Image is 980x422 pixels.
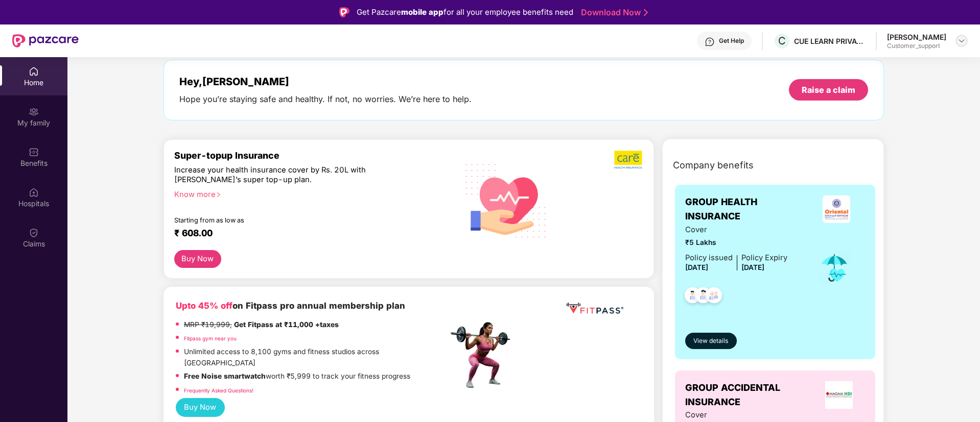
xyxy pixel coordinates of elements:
[778,35,786,47] span: C
[29,66,39,77] img: svg+xml;base64,PHN2ZyBpZD0iSG9tZSIgeG1sbnM9Imh0dHA6Ly93d3cudzMub3JnLzIwMDAvc3ZnIiB3aWR0aD0iMjAiIG...
[825,381,853,409] img: insurerLogo
[823,195,850,223] img: insurerLogo
[794,36,866,46] div: CUE LEARN PRIVATE LIMITED
[457,151,555,250] img: svg+xml;base64,PHN2ZyB4bWxucz0iaHR0cDovL3d3dy53My5vcmcvMjAwMC9zdmciIHhtbG5zOnhsaW5rPSJodHRwOi8vd3...
[179,94,472,105] div: Hope you’re staying safe and healthy. If not, no worries. We’re here to help.
[705,37,715,47] img: svg+xml;base64,PHN2ZyBpZD0iSGVscC0zMngzMiIgeG1sbnM9Imh0dHA6Ly93d3cudzMub3JnLzIwMDAvc3ZnIiB3aWR0aD...
[685,224,787,236] span: Cover
[29,228,39,238] img: svg+xml;base64,PHN2ZyBpZD0iQ2xhaW0iIHhtbG5zPSJodHRwOi8vd3d3LnczLm9yZy8yMDAwL3N2ZyIgd2lkdGg9IjIwIi...
[685,333,737,349] button: View details
[691,284,716,309] img: svg+xml;base64,PHN2ZyB4bWxucz0iaHR0cDovL3d3dy53My5vcmcvMjAwMC9zdmciIHdpZHRoPSI0OC45NDMiIGhlaWdodD...
[184,372,266,380] strong: Free Noise smartwatch
[174,165,404,185] div: Increase your health insurance cover by Rs. 20L with [PERSON_NAME]’s super top-up plan.
[184,320,232,329] del: MRP ₹19,999,
[685,409,787,421] span: Cover
[887,42,946,50] div: Customer_support
[179,76,472,88] div: Hey, [PERSON_NAME]
[357,6,573,18] div: Get Pazcare for all your employee benefits need
[448,319,519,391] img: fpp.png
[719,37,744,45] div: Get Help
[29,187,39,197] img: svg+xml;base64,PHN2ZyBpZD0iSG9zcGl0YWxzIiB4bWxucz0iaHR0cDovL3d3dy53My5vcmcvMjAwMC9zdmciIHdpZHRoPS...
[174,216,405,224] div: Starting from as low as
[234,320,339,329] strong: Get Fitpass at ₹11,000 +taxes
[29,107,39,117] img: svg+xml;base64,PHN2ZyB3aWR0aD0iMjAiIGhlaWdodD0iMjAiIHZpZXdCb3g9IjAgMCAyMCAyMCIgZmlsbD0ibm9uZSIgeG...
[644,7,648,18] img: Stroke
[685,195,807,224] span: GROUP HEALTH INSURANCE
[174,228,438,240] div: ₹ 608.00
[184,335,237,341] a: Fitpass gym near you
[741,263,764,271] span: [DATE]
[702,284,727,309] img: svg+xml;base64,PHN2ZyB4bWxucz0iaHR0cDovL3d3dy53My5vcmcvMjAwMC9zdmciIHdpZHRoPSI0OC45NDMiIGhlaWdodD...
[184,387,253,393] a: Frequently Asked Questions!
[184,346,448,368] p: Unlimited access to 8,100 gyms and fitness studios across [GEOGRAPHIC_DATA]
[29,147,39,157] img: svg+xml;base64,PHN2ZyBpZD0iQmVuZWZpdHMiIHhtbG5zPSJodHRwOi8vd3d3LnczLm9yZy8yMDAwL3N2ZyIgd2lkdGg9Ij...
[802,84,855,95] div: Raise a claim
[818,251,851,285] img: icon
[401,7,444,17] strong: mobile app
[174,190,442,197] div: Know more
[564,299,625,318] img: fppp.png
[174,250,221,268] button: Buy Now
[184,371,410,382] p: worth ₹5,999 to track your fitness progress
[887,32,946,42] div: [PERSON_NAME]
[673,158,754,172] span: Company benefits
[685,263,708,271] span: [DATE]
[614,150,643,169] img: b5dec4f62d2307b9de63beb79f102df3.png
[174,150,448,161] div: Super-topup Insurance
[680,284,705,309] img: svg+xml;base64,PHN2ZyB4bWxucz0iaHR0cDovL3d3dy53My5vcmcvMjAwMC9zdmciIHdpZHRoPSI0OC45NDMiIGhlaWdodD...
[581,7,645,18] a: Download Now
[339,7,349,17] img: Logo
[741,252,787,264] div: Policy Expiry
[693,336,728,346] span: View details
[216,192,221,197] span: right
[685,237,787,249] span: ₹5 Lakhs
[176,398,225,417] button: Buy Now
[958,37,966,45] img: svg+xml;base64,PHN2ZyBpZD0iRHJvcGRvd24tMzJ4MzIiIHhtbG5zPSJodHRwOi8vd3d3LnczLm9yZy8yMDAwL3N2ZyIgd2...
[685,252,733,264] div: Policy issued
[176,301,232,311] b: Upto 45% off
[685,381,813,410] span: GROUP ACCIDENTAL INSURANCE
[176,301,405,311] b: on Fitpass pro annual membership plan
[12,34,79,47] img: New Pazcare Logo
